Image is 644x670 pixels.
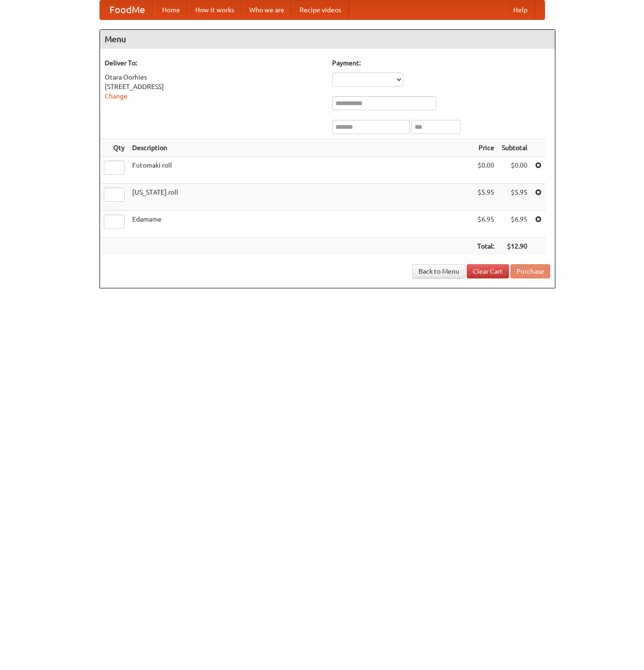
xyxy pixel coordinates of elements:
[332,58,550,68] h5: Payment:
[128,139,473,157] th: Description
[498,184,531,211] td: $5.95
[105,82,323,91] div: [STREET_ADDRESS]
[498,157,531,184] td: $0.00
[242,0,292,19] a: Who we are
[412,264,465,278] a: Back to Menu
[510,264,550,278] button: Purchase
[473,238,498,255] th: Total:
[100,30,555,49] h4: Menu
[473,211,498,238] td: $6.95
[473,184,498,211] td: $5.95
[105,72,323,82] div: Otara Oorhies
[292,0,349,19] a: Recipe videos
[473,157,498,184] td: $0.00
[498,211,531,238] td: $6.95
[105,92,127,100] a: Change
[506,0,535,19] a: Help
[128,184,473,211] td: [US_STATE] roll
[467,264,509,278] a: Clear Cart
[100,139,128,157] th: Qty
[188,0,242,19] a: How it works
[128,211,473,238] td: Edamame
[473,139,498,157] th: Price
[105,58,323,68] h5: Deliver To:
[154,0,188,19] a: Home
[498,238,531,255] th: $12.90
[498,139,531,157] th: Subtotal
[128,157,473,184] td: Futomaki roll
[100,0,154,19] a: FoodMe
